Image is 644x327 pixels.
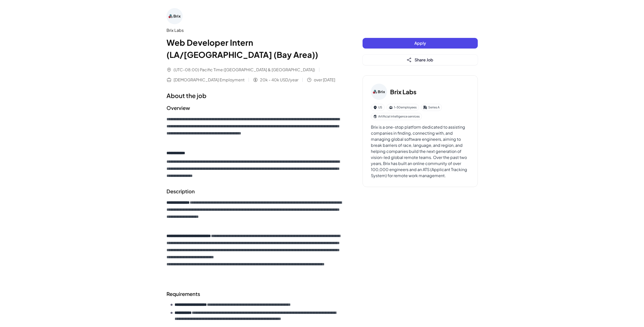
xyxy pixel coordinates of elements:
div: Brix Labs [166,27,342,33]
span: over [DATE] [314,77,335,83]
div: 1-50 employees [387,104,419,111]
div: Artificial intelligence services [371,113,422,120]
img: Br [371,84,387,100]
span: (UTC-08:00) Pacific Time ([GEOGRAPHIC_DATA] & [GEOGRAPHIC_DATA]) [174,67,315,73]
div: Brix is a one-stop platform dedicated to assisting companies in finding, connecting with, and man... [371,124,469,179]
h2: Overview [166,104,342,112]
span: Share Job [415,57,433,62]
h1: About the job [166,91,342,100]
img: Br [166,8,183,24]
h2: Description [166,188,342,195]
h1: Web Developer Intern (LA/[GEOGRAPHIC_DATA] (Bay Area)) [166,36,342,61]
span: [DEMOGRAPHIC_DATA] Employment [174,77,245,83]
button: Apply [363,38,478,49]
span: 20k - 40k USD/year [260,77,298,83]
div: Series A [421,104,442,111]
div: US [371,104,385,111]
span: Apply [414,40,426,46]
button: Share Job [363,55,478,65]
h2: Requirements [166,290,342,298]
h3: Brix Labs [390,87,416,96]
